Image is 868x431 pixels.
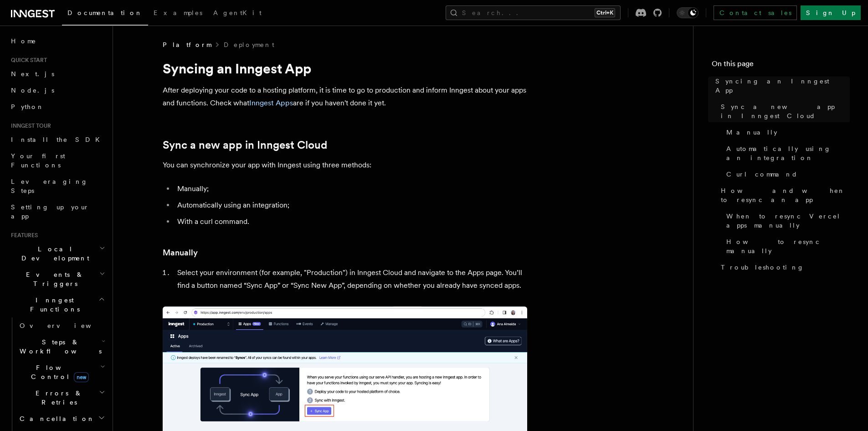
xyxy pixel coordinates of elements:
[7,99,107,115] a: Python
[7,148,107,173] a: Your first Functions
[16,363,100,381] span: Flow Control
[677,7,699,18] button: Toggle dark mode
[163,246,198,259] a: Manually
[213,9,262,16] span: AgentKit
[7,199,107,224] a: Setting up your app
[7,292,107,317] button: Inngest Functions
[16,414,95,423] span: Cancellation
[11,178,88,194] span: Leveraging Steps
[163,60,527,77] h1: Syncing an Inngest App
[717,182,850,208] a: How and when to resync an app
[249,99,293,107] a: Inngest Apps
[7,66,107,82] a: Next.js
[723,140,850,166] a: Automatically using an integration
[726,144,850,162] span: Automatically using an integration
[11,87,54,94] span: Node.js
[726,212,850,230] span: When to resync Vercel apps manually
[7,173,107,199] a: Leveraging Steps
[16,338,102,356] span: Steps & Workflows
[175,266,527,292] li: Select your environment (for example, "Production") in Inngest Cloud and navigate to the Apps pag...
[7,244,99,263] span: Local Development
[175,182,527,195] li: Manually;
[175,199,527,212] li: Automatically using an integration;
[7,241,107,266] button: Local Development
[721,186,850,204] span: How and when to resync an app
[717,99,850,124] a: Sync a new app in Inngest Cloud
[16,334,107,359] button: Steps & Workflows
[595,8,615,17] kbd: Ctrl+K
[723,166,850,182] a: Curl command
[726,128,777,137] span: Manually
[7,33,107,49] a: Home
[723,208,850,234] a: When to resync Vercel apps manually
[11,36,36,46] span: Home
[714,5,797,20] a: Contact sales
[723,124,850,140] a: Manually
[723,234,850,259] a: How to resync manually
[7,266,107,292] button: Events & Triggers
[163,159,527,171] p: You can synchronize your app with Inngest using three methods:
[7,270,99,288] span: Events & Triggers
[16,410,107,427] button: Cancellation
[717,259,850,275] a: Troubleshooting
[715,77,850,95] span: Syncing an Inngest App
[224,40,274,49] a: Deployment
[7,232,38,239] span: Features
[163,84,527,109] p: After deploying your code to a hosting platform, it is time to go to production and inform Innges...
[712,58,850,73] h4: On this page
[16,317,107,334] a: Overview
[16,389,99,407] span: Errors & Retries
[11,203,89,220] span: Setting up your app
[208,3,267,25] a: AgentKit
[11,70,54,78] span: Next.js
[67,9,143,16] span: Documentation
[11,152,65,169] span: Your first Functions
[801,5,861,20] a: Sign Up
[148,3,208,25] a: Examples
[721,263,804,272] span: Troubleshooting
[7,296,98,314] span: Inngest Functions
[163,139,327,151] a: Sync a new app in Inngest Cloud
[726,170,798,179] span: Curl command
[726,237,850,255] span: How to resync manually
[446,5,621,20] button: Search...Ctrl+K
[20,322,113,329] span: Overview
[7,131,107,148] a: Install the SDK
[7,57,47,64] span: Quick start
[721,102,850,120] span: Sync a new app in Inngest Cloud
[74,372,89,382] span: new
[7,122,51,130] span: Inngest tour
[163,40,211,49] span: Platform
[11,136,105,143] span: Install the SDK
[7,82,107,99] a: Node.js
[154,9,202,16] span: Examples
[175,215,527,228] li: With a curl command.
[712,73,850,99] a: Syncing an Inngest App
[16,385,107,410] button: Errors & Retries
[11,103,44,110] span: Python
[16,359,107,385] button: Flow Controlnew
[62,3,148,26] a: Documentation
